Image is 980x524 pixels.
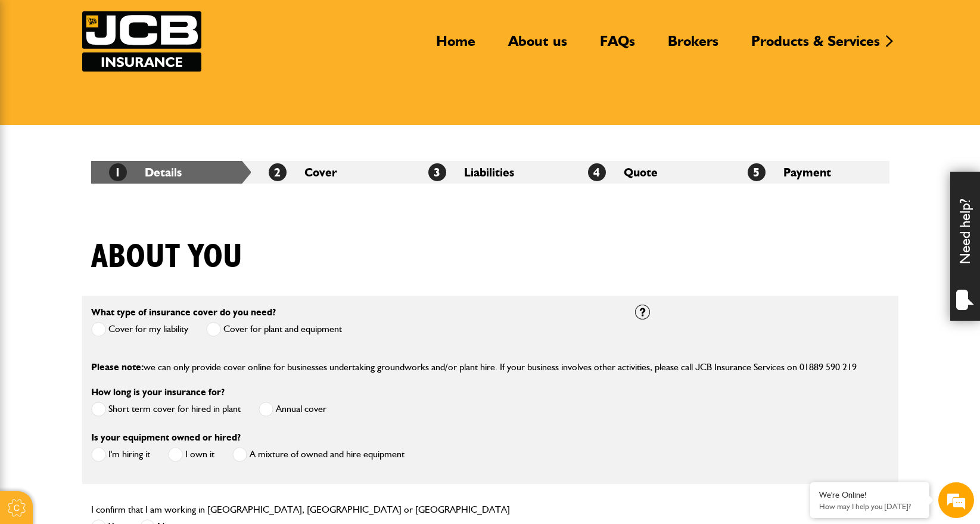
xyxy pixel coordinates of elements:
[742,32,889,60] a: Products & Services
[428,163,446,181] span: 3
[588,163,606,181] span: 4
[91,387,225,397] label: How long is your insurance for?
[206,322,342,337] label: Cover for plant and equipment
[91,433,241,442] label: Is your equipment owned or hired?
[819,490,920,500] div: We're Online!
[427,32,484,60] a: Home
[91,505,510,514] label: I confirm that I am working in [GEOGRAPHIC_DATA], [GEOGRAPHIC_DATA] or [GEOGRAPHIC_DATA]
[91,308,276,317] label: What type of insurance cover do you need?
[91,161,251,184] li: Details
[819,502,920,511] p: How may I help you today?
[168,447,214,462] label: I own it
[659,32,727,60] a: Brokers
[950,172,980,321] div: Need help?
[82,11,201,72] a: JCB Insurance Services
[91,447,150,462] label: I'm hiring it
[269,163,287,181] span: 2
[410,161,570,184] li: Liabilities
[91,359,889,375] p: we can only provide cover online for businesses undertaking groundworks and/or plant hire. If you...
[251,161,410,184] li: Cover
[259,402,326,417] label: Annual cover
[91,402,241,417] label: Short term cover for hired in plant
[499,32,576,60] a: About us
[570,161,730,184] li: Quote
[591,32,644,60] a: FAQs
[109,163,127,181] span: 1
[91,237,242,277] h1: About you
[82,11,201,72] img: JCB Insurance Services logo
[91,322,188,337] label: Cover for my liability
[730,161,889,184] li: Payment
[748,163,766,181] span: 5
[91,361,144,373] span: Please note:
[232,447,405,462] label: A mixture of owned and hire equipment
